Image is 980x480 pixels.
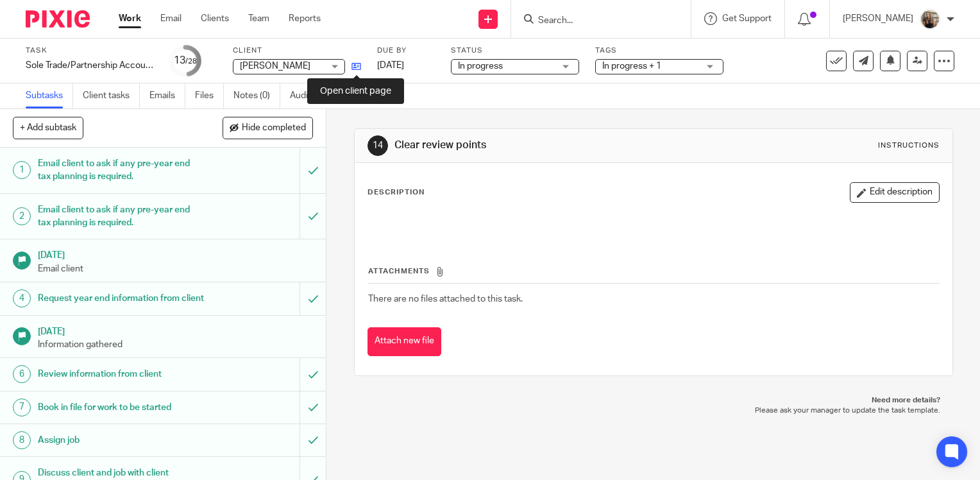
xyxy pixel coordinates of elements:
label: Task [26,46,154,56]
div: Instructions [878,141,940,151]
p: [PERSON_NAME] [843,12,913,25]
p: Description [367,187,425,198]
p: Information gathered [38,338,314,351]
h1: Email client to ask if any pre-year end tax planning is required. [38,200,204,233]
p: Email client [38,262,314,275]
h1: Request year end information from client [38,289,204,308]
img: pic.png [920,9,940,30]
a: Notes (0) [233,83,280,108]
img: Pixie [26,10,90,28]
span: There are no files attached to this task. [368,295,523,304]
a: Clients [201,12,229,25]
label: Client [233,46,361,56]
div: 2 [13,207,31,225]
a: Email [160,12,182,25]
h1: [DATE] [38,322,314,338]
div: 7 [13,399,31,416]
h1: Email client to ask if any pre-year end tax planning is required. [38,154,204,187]
div: 4 [13,289,31,307]
button: + Add subtask [13,117,83,139]
input: Search [537,15,652,27]
p: Need more details? [367,395,940,406]
a: Team [248,12,269,25]
h1: Book in file for work to be started [38,398,204,417]
div: 8 [13,431,31,449]
label: Tags [595,46,723,56]
div: 13 [174,53,197,68]
label: Status [451,46,579,56]
span: Get Support [722,14,772,23]
p: Please ask your manager to update the task template. [367,406,940,416]
button: Edit description [850,182,940,203]
a: Reports [289,12,321,25]
a: Subtasks [26,83,73,108]
span: Hide completed [242,123,306,133]
span: [PERSON_NAME] [240,62,310,71]
small: /28 [185,58,197,65]
div: 1 [13,161,31,179]
span: In progress [458,62,503,71]
div: Sole Trade/Partnership Accounts [26,59,154,72]
span: [DATE] [377,61,404,70]
h1: Assign job [38,431,204,450]
button: Attach new file [367,327,441,356]
button: Hide completed [223,117,313,139]
h1: Review information from client [38,364,204,384]
h1: [DATE] [38,246,314,262]
div: 6 [13,365,31,383]
span: Attachments [368,268,430,275]
a: Work [119,12,141,25]
a: Emails [149,83,185,108]
label: Due by [377,46,435,56]
a: Audit logs [290,83,339,108]
h1: Clear review points [394,139,680,152]
a: Files [195,83,224,108]
div: 14 [367,135,388,156]
span: In progress + 1 [602,62,661,71]
a: Client tasks [83,83,140,108]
